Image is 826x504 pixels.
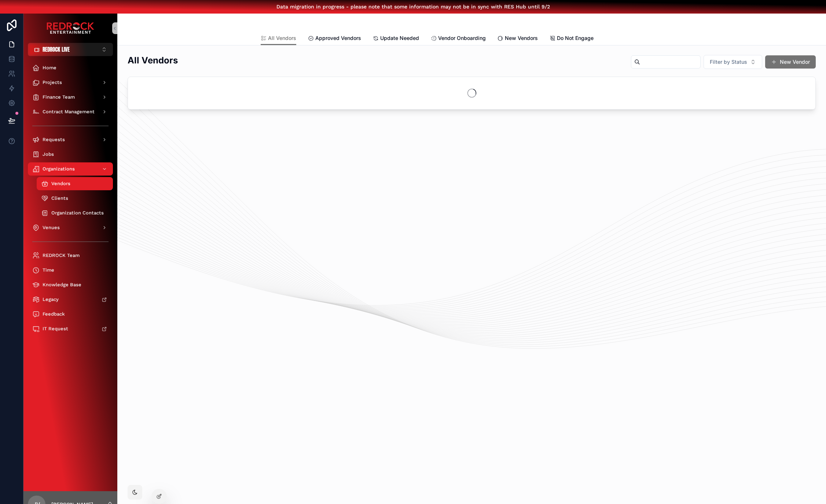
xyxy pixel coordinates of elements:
span: All Vendors [268,34,296,42]
button: New Vendor [765,55,816,69]
span: Requests [43,137,65,143]
a: Organizations [28,162,113,176]
a: Update Needed [373,32,419,46]
span: Vendors [51,181,70,187]
span: REDROCK Team [43,253,80,258]
a: All Vendors [261,32,296,45]
span: IT Request [43,326,68,332]
span: Legacy [43,297,59,302]
button: Select Button [704,55,762,69]
a: Knowledge Base [28,278,113,291]
h2: All Vendors [128,54,178,66]
span: Projects [43,80,62,85]
span: Update Needed [380,34,419,42]
a: Projects [28,76,113,89]
a: Legacy [28,293,113,306]
span: Vendor Onboarding [438,34,486,42]
span: Time [43,267,54,273]
a: Organization Contacts [37,206,113,220]
span: Feedback [43,311,65,317]
span: Jobs [43,151,54,157]
span: Approved Vendors [315,34,361,42]
span: Organizations [43,166,75,172]
span: Home [43,65,56,71]
a: Contract Management [28,105,113,118]
a: Requests [28,133,113,146]
span: Venues [43,225,60,231]
span: Filter by Status [710,58,747,66]
a: Home [28,61,113,74]
a: Feedback [28,308,113,321]
a: Jobs [28,148,113,161]
a: Finance Team [28,91,113,104]
span: Finance Team [43,94,75,100]
a: Venues [28,221,113,234]
span: Contract Management [43,109,95,115]
span: Knowledge Base [43,282,81,288]
span: REDROCK LIVE [43,46,70,53]
button: Select Button [28,43,113,56]
span: Do Not Engage [557,34,594,42]
span: Organization Contacts [51,210,104,216]
img: App logo [47,22,94,34]
a: Vendor Onboarding [431,32,486,46]
a: Do Not Engage [550,32,594,46]
a: New Vendors [498,32,538,46]
a: Vendors [37,177,113,190]
a: Clients [37,192,113,205]
span: New Vendors [505,34,538,42]
a: Time [28,264,113,277]
div: scrollable content [23,56,117,345]
a: IT Request [28,322,113,335]
span: Clients [51,195,68,201]
a: Approved Vendors [308,32,361,46]
a: REDROCK Team [28,249,113,262]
